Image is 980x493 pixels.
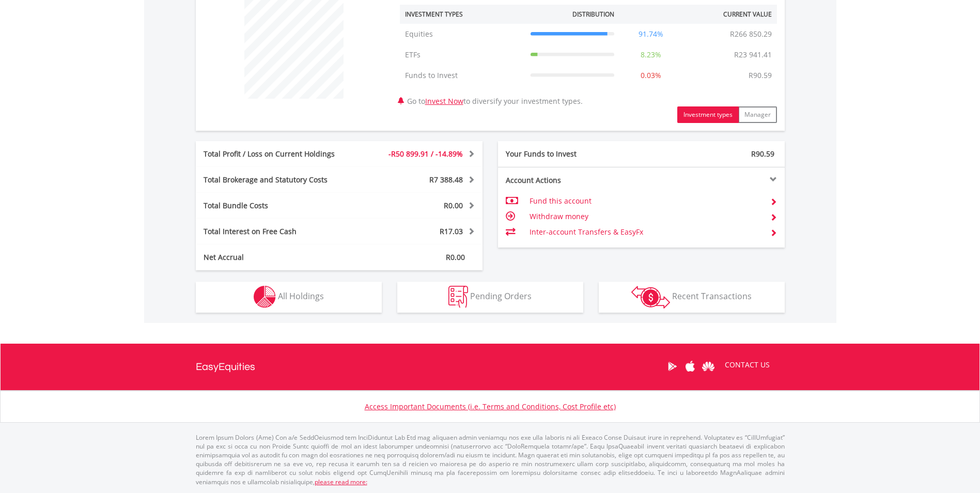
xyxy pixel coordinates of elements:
[429,175,463,184] span: R7 388.48
[196,175,363,185] div: Total Brokerage and Statutory Costs
[196,433,785,486] p: Lorem Ipsum Dolors (Ame) Con a/e SeddOeiusmod tem InciDiduntut Lab Etd mag aliquaen admin veniamq...
[718,350,777,379] a: CONTACT US
[196,344,255,390] a: EasyEquities
[397,282,583,313] button: Pending Orders
[470,290,532,302] span: Pending Orders
[663,350,681,382] a: Google Play
[619,44,682,65] td: 8.23%
[425,96,463,106] a: Invest Now
[743,65,777,86] td: R90.59
[440,226,463,236] span: R17.03
[682,5,777,24] th: Current Value
[400,65,525,86] td: Funds to Invest
[196,226,363,237] div: Total Interest on Free Cash
[619,24,682,44] td: 91.74%
[400,24,525,44] td: Equities
[444,201,463,210] span: R0.00
[530,224,761,240] td: Inter-account Transfers & EasyFx
[196,149,363,159] div: Total Profit / Loss on Current Holdings
[365,402,616,411] a: Access Important Documents (i.e. Terms and Conditions, Cost Profile etc)
[400,44,525,65] td: ETFs
[448,286,468,308] img: pending_instructions-wht.png
[619,65,682,86] td: 0.03%
[315,477,367,486] a: please read more:
[278,290,324,302] span: All Holdings
[400,5,525,24] th: Investment Types
[196,282,382,313] button: All Holdings
[196,252,363,263] div: Net Accrual
[672,290,752,302] span: Recent Transactions
[725,24,777,44] td: R266 850.29
[530,193,761,209] td: Fund this account
[677,106,739,123] button: Investment types
[572,10,614,19] div: Distribution
[530,209,761,224] td: Withdraw money
[631,286,670,309] img: transactions-zar-wht.png
[751,149,774,159] span: R90.59
[196,201,363,211] div: Total Bundle Costs
[729,44,777,65] td: R23 941.41
[498,149,642,159] div: Your Funds to Invest
[681,350,699,382] a: Apple
[599,282,785,313] button: Recent Transactions
[446,252,465,262] span: R0.00
[699,350,718,382] a: Huawei
[254,286,276,308] img: holdings-wht.png
[738,106,777,123] button: Manager
[498,175,642,186] div: Account Actions
[388,149,463,159] span: -R50 899.91 / -14.89%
